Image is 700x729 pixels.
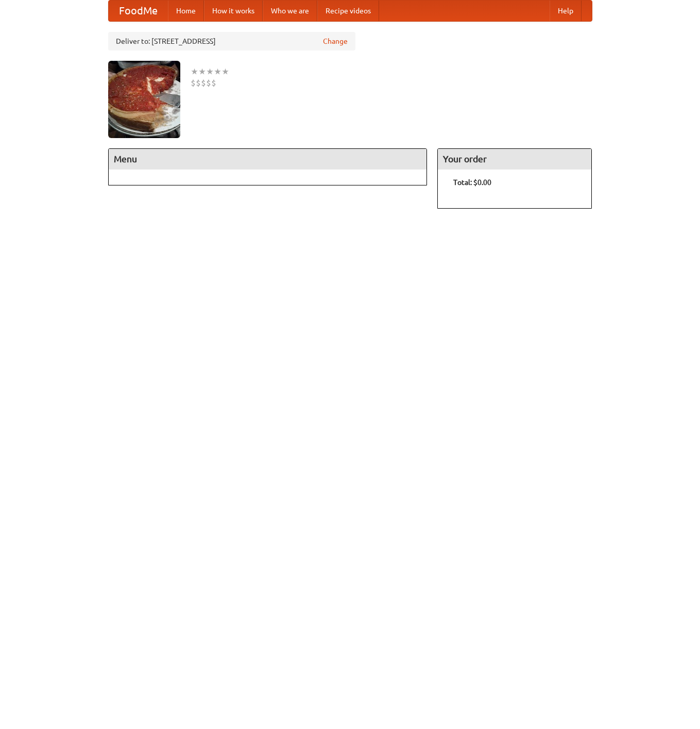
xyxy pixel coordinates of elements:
h4: Menu [109,149,427,169]
h4: Your order [438,149,591,169]
li: $ [191,77,196,89]
li: $ [196,77,201,89]
a: Recipe videos [317,1,379,21]
li: $ [201,77,206,89]
div: Deliver to: [STREET_ADDRESS] [108,32,355,50]
a: How it works [204,1,263,21]
b: Total: $0.00 [453,178,491,187]
a: Help [550,1,582,21]
li: ★ [191,66,198,77]
li: ★ [198,66,206,77]
li: $ [206,77,211,89]
a: Home [168,1,204,21]
img: angular.jpg [108,61,180,138]
li: ★ [214,66,221,77]
li: ★ [206,66,214,77]
a: FoodMe [109,1,168,21]
a: Who we are [263,1,317,21]
li: $ [211,77,216,89]
a: Change [323,36,348,46]
li: ★ [221,66,229,77]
